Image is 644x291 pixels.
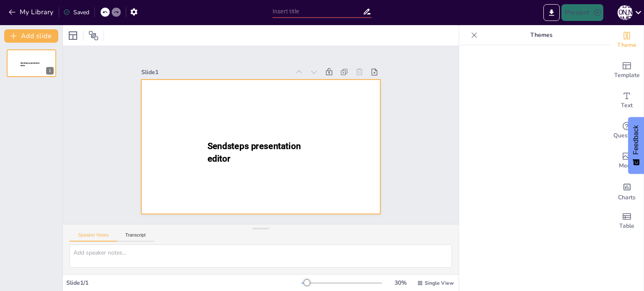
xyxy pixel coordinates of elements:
button: Present [561,4,603,21]
div: Add images, graphics, shapes or video [610,146,644,176]
span: Template [614,71,640,80]
button: Export to PowerPoint [543,4,560,21]
button: My Library [6,5,57,19]
input: Insert title [273,5,363,18]
span: Table [619,221,634,231]
button: Cannot delete last slide [44,52,54,62]
div: Slide 1 [141,68,290,76]
span: Sendsteps presentation editor [207,141,300,163]
span: Theme [617,41,636,50]
span: Charts [618,193,636,202]
div: Slide 1 / 1 [66,279,301,287]
span: Feedback [632,125,640,155]
div: Get real-time input from your audience [610,116,644,146]
span: Single View [425,280,454,286]
div: Change the overall theme [610,25,644,55]
button: Transcript [117,232,154,242]
div: 30 % [390,279,410,287]
p: Themes [481,25,602,45]
div: 1 [7,49,56,77]
div: Add charts and graphs [610,176,644,206]
div: Saved [63,8,89,16]
div: Add text boxes [610,85,644,116]
span: Questions [613,131,641,140]
div: 1 [46,67,54,75]
span: Media [619,161,635,170]
div: Add ready made slides [610,55,644,85]
span: Sendsteps presentation editor [21,62,40,67]
span: Text [621,101,633,110]
button: [PERSON_NAME] [618,4,633,21]
span: Position [88,31,99,41]
button: Speaker Notes [70,232,117,242]
button: Add slide [4,29,58,43]
div: Layout [66,29,80,42]
button: Duplicate Slide [32,52,42,62]
div: Add a table [610,206,644,236]
div: [PERSON_NAME] [618,5,633,20]
button: Feedback - Show survey [628,117,644,174]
